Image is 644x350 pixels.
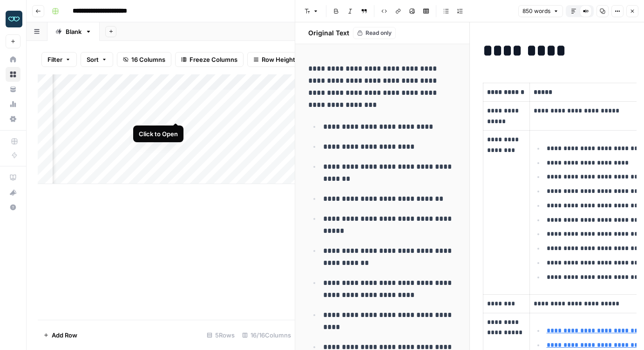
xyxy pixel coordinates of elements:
[522,7,550,15] span: 850 words
[87,55,99,64] span: Sort
[52,330,77,340] span: Add Row
[6,82,20,97] a: Your Data
[131,55,165,64] span: 16 Columns
[518,5,563,17] button: 850 words
[139,129,178,139] div: Click to Open
[38,328,83,343] button: Add Row
[6,97,20,112] a: Usage
[247,52,301,67] button: Row Height
[203,328,238,343] div: 5 Rows
[66,27,81,36] div: Blank
[6,7,20,31] button: Workspace: Zola Inc
[81,52,113,67] button: Sort
[47,55,62,64] span: Filter
[41,52,77,67] button: Filter
[6,52,20,67] a: Home
[6,200,20,215] button: Help + Support
[6,185,20,199] div: What's new?
[262,55,295,64] span: Row Height
[47,22,100,41] a: Blank
[6,170,20,185] a: AirOps Academy
[303,28,349,38] h2: Original Text
[117,52,171,67] button: 16 Columns
[6,112,20,126] a: Settings
[6,185,20,200] button: What's new?
[6,67,20,82] a: Browse
[238,328,295,343] div: 16/16 Columns
[190,55,237,64] span: Freeze Columns
[6,11,22,27] img: Zola Inc Logo
[366,29,392,37] span: Read only
[175,52,244,67] button: Freeze Columns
